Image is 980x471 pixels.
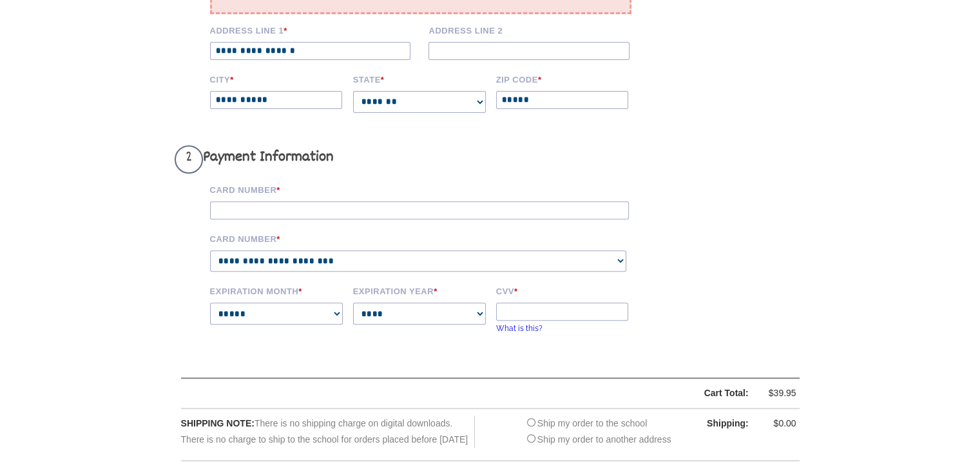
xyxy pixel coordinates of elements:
a: What is this? [496,324,543,333]
div: Cart Total: [214,385,749,401]
div: $0.00 [758,416,796,432]
label: Card Number [210,183,648,195]
div: $39.95 [758,385,796,401]
label: CVV [496,285,630,296]
div: Shipping: [684,416,749,432]
label: City [210,73,344,85]
label: Address Line 2 [428,24,639,35]
label: State [353,73,487,85]
label: Expiration Month [210,285,344,296]
label: Address Line 1 [210,24,420,35]
div: There is no shipping charge on digital downloads. There is no charge to ship to the school for or... [181,416,476,448]
label: Expiration Year [353,285,487,296]
span: 2 [175,145,203,174]
span: SHIPPING NOTE: [181,418,255,428]
label: Zip code [496,73,630,85]
div: Ship my order to the school Ship my order to another address [524,416,671,448]
label: Card Number [210,232,648,244]
h3: Payment Information [175,145,648,174]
